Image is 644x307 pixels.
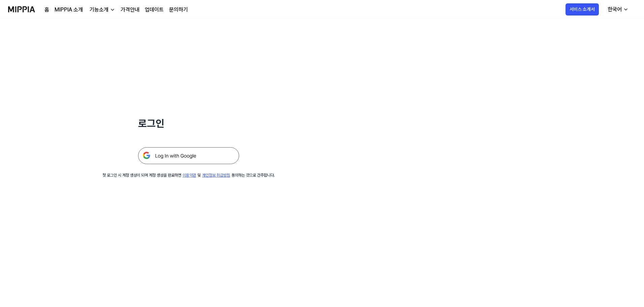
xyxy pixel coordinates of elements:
button: 서비스 소개서 [566,3,599,16]
button: 한국어 [602,3,633,16]
a: 홈 [44,6,49,14]
h1: 로그인 [138,116,239,131]
a: 이용약관 [183,173,196,178]
div: 첫 로그인 시 계정 생성이 되며 계정 생성을 완료하면 및 동의하는 것으로 간주합니다. [102,172,275,178]
a: 개인정보 취급방침 [202,173,230,178]
a: 가격안내 [121,6,139,14]
img: down [110,7,115,12]
a: MIPPIA 소개 [55,6,83,14]
div: 기능소개 [88,6,110,14]
a: 문의하기 [169,6,188,14]
div: 한국어 [606,5,623,13]
button: 기능소개 [88,6,115,14]
a: 업데이트 [145,6,164,14]
img: 구글 로그인 버튼 [138,147,239,164]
